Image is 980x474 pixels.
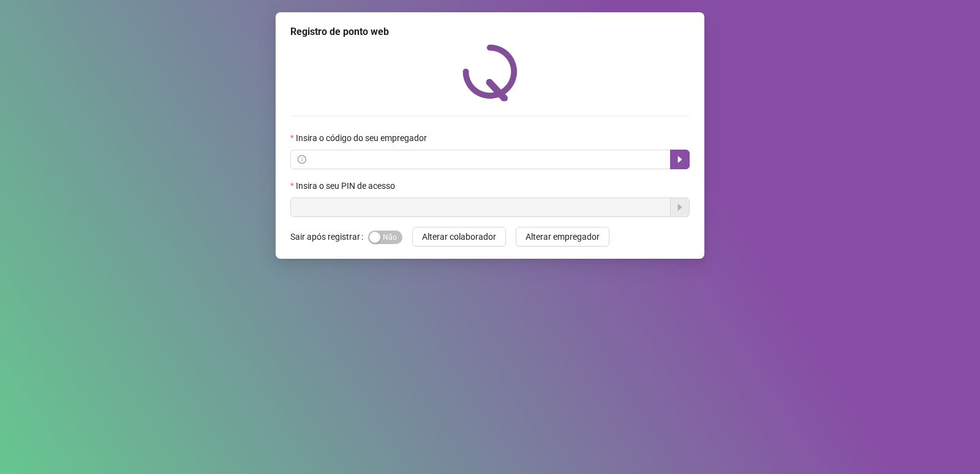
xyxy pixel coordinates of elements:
img: QRPoint [462,44,518,101]
span: Alterar colaborador [422,230,496,243]
label: Insira o seu PIN de acesso [290,179,403,193]
span: caret-right [675,155,685,164]
div: Registro de ponto web [290,25,690,39]
button: Alterar colaborador [412,227,506,247]
label: Sair após registrar [290,227,368,247]
button: Alterar empregador [516,227,609,247]
span: info-circle [298,155,306,164]
label: Insira o código do seu empregador [290,131,435,145]
span: Alterar empregador [526,230,600,243]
